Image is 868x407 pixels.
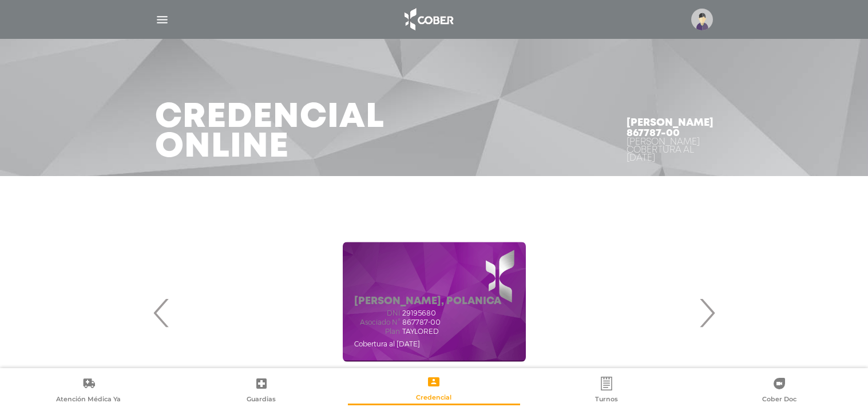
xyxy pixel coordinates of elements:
[348,374,521,404] a: Credencial
[402,328,439,336] span: TAYLORED
[247,395,276,405] span: Guardias
[354,318,400,326] span: Asociado N°
[354,328,400,336] span: Plan
[150,282,173,344] span: Previous
[416,393,451,404] span: Credencial
[595,395,618,405] span: Turnos
[691,9,713,30] img: profile-placeholder.svg
[175,376,348,405] a: Guardias
[56,395,121,405] span: Atención Médica Ya
[627,118,714,138] h4: [PERSON_NAME] 867787-00
[354,309,400,317] span: DNI
[627,138,714,162] div: [PERSON_NAME] Cobertura al [DATE]
[402,309,436,317] span: 29195680
[155,103,385,162] h3: Credencial Online
[354,340,420,348] span: Cobertura al [DATE]
[693,376,866,405] a: Cober Doc
[696,282,718,344] span: Next
[520,376,693,405] a: Turnos
[354,296,501,308] h5: [PERSON_NAME], POLANICA
[398,6,458,33] img: logo_cober_home-white.png
[762,395,796,405] span: Cober Doc
[2,376,175,405] a: Atención Médica Ya
[155,13,169,27] img: Cober_menu-lines-white.svg
[402,318,441,326] span: 867787-00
